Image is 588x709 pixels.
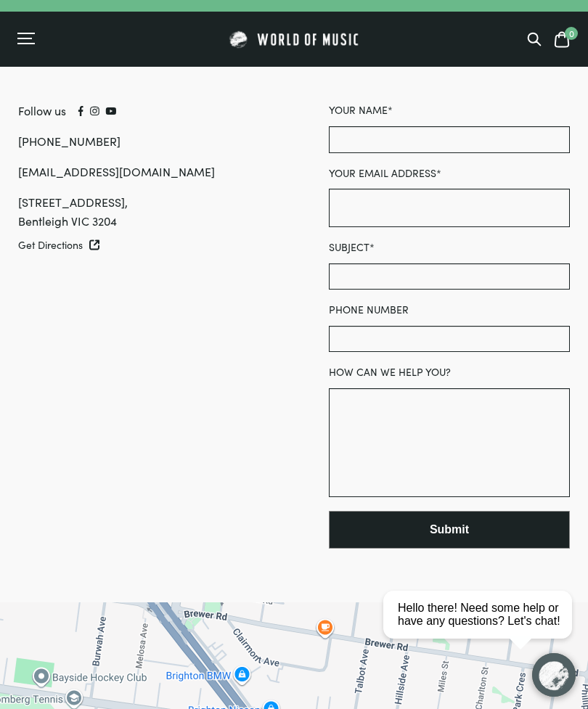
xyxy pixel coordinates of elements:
[565,27,578,40] span: 0
[227,29,362,49] img: World of Music
[18,163,215,179] a: [EMAIL_ADDRESS][DOMAIN_NAME]
[18,102,259,120] div: Follow us
[329,165,570,189] label: Your email address
[377,549,588,709] iframe: Chat with our support team
[18,237,259,253] a: Get Directions
[329,239,570,263] label: Subject
[329,364,570,388] label: How can we help you?
[18,133,121,149] a: [PHONE_NUMBER]
[18,193,259,231] div: [STREET_ADDRESS], Bentleigh VIC 3204
[17,32,156,46] div: Menu
[329,102,570,126] label: Your name
[329,301,570,326] label: Phone number
[329,511,570,549] button: Submit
